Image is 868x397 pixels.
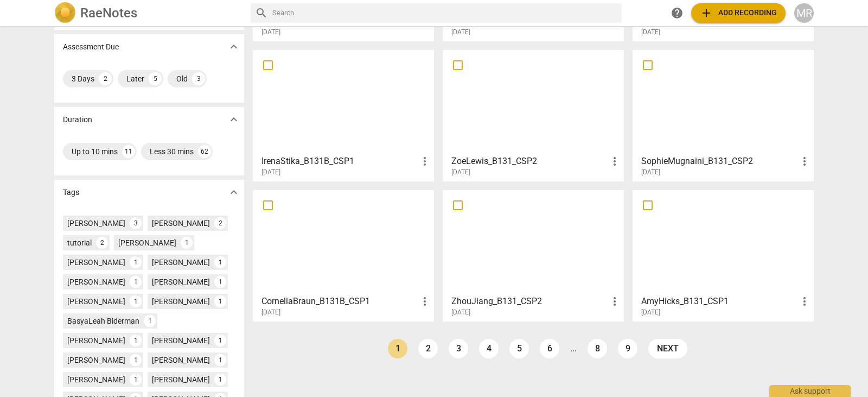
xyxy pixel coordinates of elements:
div: 3 Days [72,73,94,84]
div: [PERSON_NAME] [152,296,210,307]
div: 1 [214,354,226,366]
div: 1 [130,354,142,366]
li: ... [570,344,577,354]
span: more_vert [608,295,621,308]
div: [PERSON_NAME] [152,355,210,366]
div: 62 [198,145,211,158]
div: [PERSON_NAME] [152,335,210,346]
div: [PERSON_NAME] [67,355,125,366]
span: Add recording [700,7,777,20]
span: [DATE] [451,28,470,37]
h3: AmyHicks_B131_CSP1 [641,295,798,308]
div: 1 [130,256,142,268]
span: [DATE] [261,308,280,317]
div: 1 [214,335,226,346]
div: [PERSON_NAME] [67,276,125,287]
span: expand_more [227,186,240,199]
a: ZoeLewis_B131_CSP2[DATE] [446,54,620,177]
img: Logo [54,2,76,24]
a: Page 5 [509,339,529,358]
a: Page 3 [449,339,468,358]
div: 1 [214,256,226,268]
h3: ZhouJiang_B131_CSP2 [451,295,608,308]
a: Page 6 [540,339,559,358]
div: 5 [149,72,162,85]
div: tutorial [67,237,92,248]
span: search [255,7,268,20]
a: AmyHicks_B131_CSP1[DATE] [636,194,810,317]
div: [PERSON_NAME] [152,374,210,385]
span: [DATE] [261,168,280,177]
a: IrenaStika_B131B_CSP1[DATE] [257,54,430,177]
div: [PERSON_NAME] [67,257,125,268]
div: Ask support [769,385,851,397]
span: more_vert [798,155,811,168]
div: [PERSON_NAME] [67,296,125,307]
div: [PERSON_NAME] [152,276,210,287]
a: Page 4 [479,339,499,358]
span: [DATE] [641,28,660,37]
div: 1 [130,295,142,307]
span: [DATE] [641,308,660,317]
span: help [671,7,684,20]
span: more_vert [608,155,621,168]
button: Upload [691,3,786,23]
div: 1 [130,335,142,346]
a: Page 8 [588,339,607,358]
h2: RaeNotes [80,5,137,21]
span: more_vert [798,295,811,308]
h3: CorneliaBraun_B131B_CSP1 [261,295,418,308]
div: Old [176,73,188,84]
a: Page 1 is your current page [388,339,407,358]
div: Up to 10 mins [72,146,118,157]
div: [PERSON_NAME] [67,218,125,229]
button: MR [794,3,814,23]
h3: IrenaStika_B131B_CSP1 [261,155,418,168]
h3: SophieMugnaini_B131_CSP2 [641,155,798,168]
div: [PERSON_NAME] [152,218,210,229]
button: Show more [226,39,242,55]
span: expand_more [227,113,240,126]
a: CorneliaBraun_B131B_CSP1[DATE] [257,194,430,317]
a: Page 2 [418,339,438,358]
div: 2 [99,72,112,85]
span: [DATE] [451,168,470,177]
span: [DATE] [641,168,660,177]
div: 1 [181,237,193,249]
div: 1 [130,374,142,386]
div: Less 30 mins [150,146,194,157]
div: 3 [130,217,142,229]
p: Duration [63,114,92,125]
div: 1 [144,315,156,327]
a: LogoRaeNotes [54,2,242,24]
div: [PERSON_NAME] [67,374,125,385]
div: 1 [214,276,226,288]
div: 2 [96,237,108,249]
h3: ZoeLewis_B131_CSP2 [451,155,608,168]
span: add [700,7,713,20]
span: expand_more [227,40,240,53]
a: Page 9 [618,339,637,358]
div: 1 [130,276,142,288]
a: next [648,339,687,358]
div: [PERSON_NAME] [152,257,210,268]
div: 11 [122,145,135,158]
div: [PERSON_NAME] [67,335,125,346]
span: [DATE] [261,28,280,37]
a: SophieMugnaini_B131_CSP2[DATE] [636,54,810,177]
input: Search [272,4,617,22]
div: BasyaLeah Biderman [67,316,139,326]
span: more_vert [418,295,431,308]
button: Show more [226,184,242,200]
div: 1 [214,295,226,307]
a: ZhouJiang_B131_CSP2[DATE] [446,194,620,317]
p: Assessment Due [63,41,119,53]
a: Help [667,3,687,23]
div: 1 [214,374,226,386]
span: [DATE] [451,308,470,317]
div: 3 [192,72,205,85]
span: more_vert [418,155,431,168]
p: Tags [63,187,79,198]
div: [PERSON_NAME] [118,237,176,248]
